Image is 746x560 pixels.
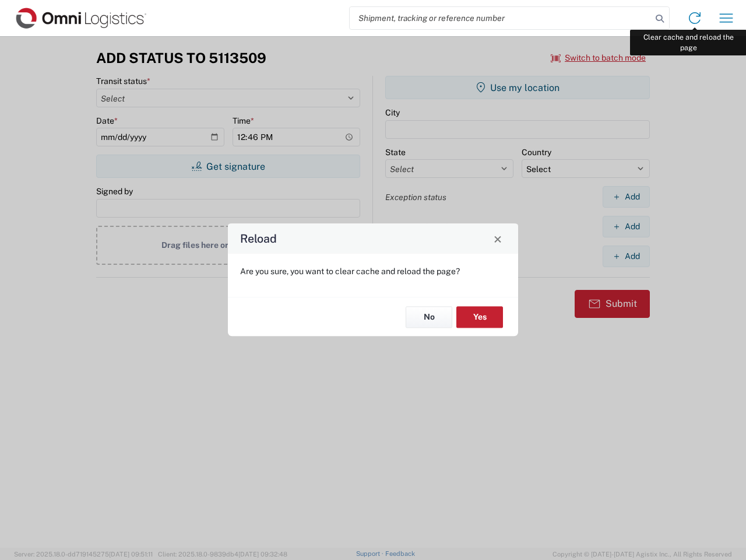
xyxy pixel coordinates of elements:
button: Close [490,230,506,247]
h4: Reload [240,230,277,247]
input: Shipment, tracking or reference number [350,7,652,29]
button: No [406,306,452,328]
p: Are you sure, you want to clear cache and reload the page? [240,266,506,276]
button: Yes [456,306,503,328]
